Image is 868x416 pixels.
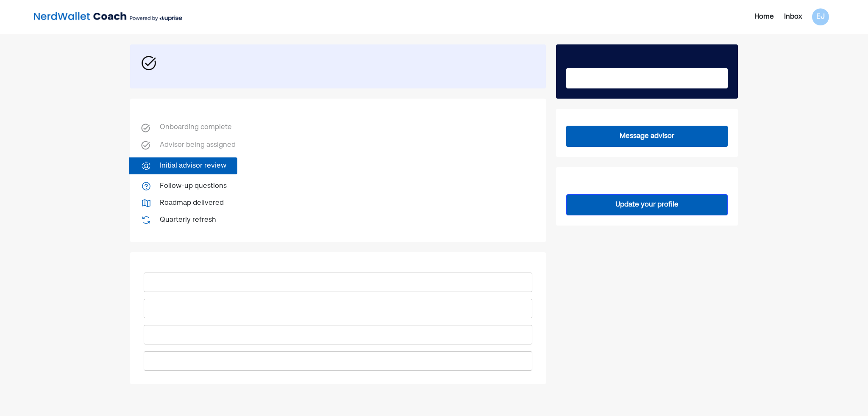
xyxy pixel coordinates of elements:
[160,140,236,151] div: Advisor being assigned
[160,198,224,208] div: Roadmap delivered
[160,122,232,133] div: Onboarding complete
[812,8,829,25] div: EJ
[784,12,802,22] div: Inbox
[160,215,216,225] div: Quarterly refresh
[160,181,227,191] div: Follow-up questions
[754,12,774,22] div: Home
[566,194,728,215] button: Update your profile
[160,161,226,171] div: Initial advisor review
[566,126,728,147] button: Message advisor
